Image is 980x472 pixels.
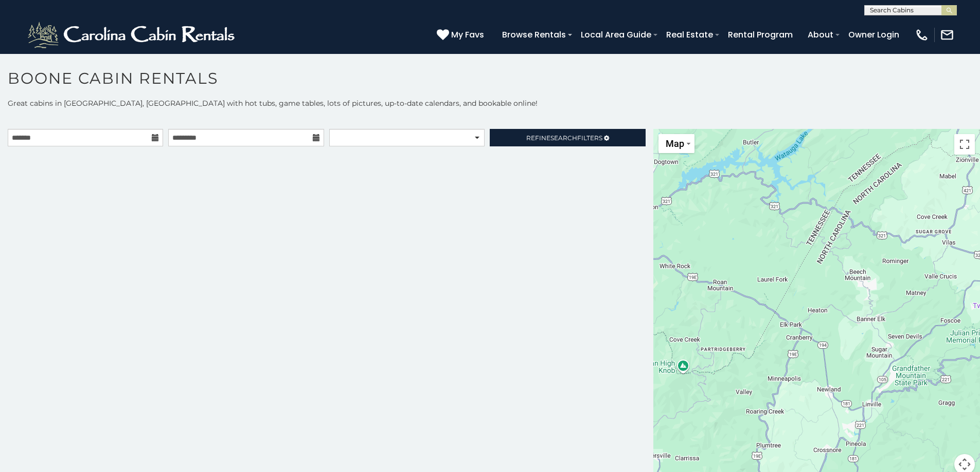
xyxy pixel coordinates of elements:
button: Toggle fullscreen view [954,134,975,155]
span: Refine Filters [526,134,602,142]
img: phone-regular-white.png [915,28,929,42]
img: mail-regular-white.png [940,28,954,42]
span: Map [666,138,684,149]
a: My Favs [437,28,487,42]
a: Browse Rentals [497,26,571,44]
span: Search [550,134,577,142]
button: Change map style [658,134,694,153]
span: My Favs [451,28,484,41]
a: Owner Login [843,26,904,44]
a: Rental Program [723,26,798,44]
a: About [803,26,839,44]
a: RefineSearchFilters [490,129,645,146]
a: Local Area Guide [576,26,656,44]
img: White-1-2.png [26,20,239,50]
a: Real Estate [661,26,718,44]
